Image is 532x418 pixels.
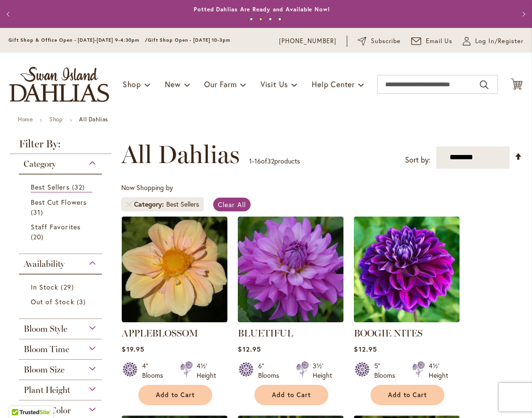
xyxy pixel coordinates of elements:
[31,207,45,217] span: 31
[121,140,240,169] span: All Dahlias
[122,345,144,354] span: $19.95
[31,282,92,292] a: In Stock 29
[31,297,74,306] span: Out of Stock
[388,391,427,399] span: Add to Cart
[513,5,532,24] button: Next
[31,182,70,191] span: Best Sellers
[238,327,293,339] a: BLUETIFUL
[238,315,343,324] a: Bluetiful
[238,345,261,354] span: $12.95
[313,361,332,380] div: 3½' Height
[24,405,71,416] span: Flower Color
[411,36,453,46] a: Email Us
[72,182,87,192] span: 32
[249,154,300,169] p: - of products
[354,217,460,322] img: BOOGIE NITES
[370,385,444,405] button: Add to Cart
[254,385,328,405] button: Add to Cart
[123,79,141,89] span: Shop
[31,282,58,291] span: In Stock
[405,151,431,169] label: Sort by:
[126,201,132,207] a: Remove Category Best Sellers
[259,18,262,21] button: 2 of 4
[9,139,111,154] strong: Filter By:
[31,297,92,307] a: Out of Stock 3
[31,198,87,207] span: Best Cut Flowers
[31,222,81,231] span: Staff Favorites
[31,182,92,192] a: Best Sellers
[148,37,230,43] span: Gift Shop Open - [DATE] 10-3pm
[134,200,166,209] span: Category
[24,159,56,169] span: Category
[374,361,401,380] div: 5" Blooms
[142,361,169,380] div: 4" Blooms
[166,200,199,209] div: Best Sellers
[354,345,377,354] span: $12.95
[249,156,252,165] span: 1
[463,36,523,46] a: Log In/Register
[31,232,46,242] span: 20
[279,36,336,46] a: [PHONE_NUMBER]
[18,116,33,123] a: Home
[213,198,251,211] a: Clear All
[31,222,92,242] a: Staff Favorites
[122,217,227,322] img: APPLEBLOSSOM
[426,36,453,46] span: Email Us
[258,361,285,380] div: 6" Blooms
[475,36,523,46] span: Log In/Register
[138,385,212,405] button: Add to Cart
[165,79,180,89] span: New
[254,156,261,165] span: 16
[354,327,423,339] a: BOOGIE NITES
[429,361,448,380] div: 4½' Height
[9,37,148,43] span: Gift Shop & Office Open - [DATE]-[DATE] 9-4:30pm /
[269,18,272,21] button: 3 of 4
[197,361,216,380] div: 4½' Height
[371,36,401,46] span: Subscribe
[24,385,70,395] span: Plant Height
[278,18,281,21] button: 4 of 4
[77,297,88,307] span: 3
[354,315,460,324] a: BOOGIE NITES
[122,327,198,339] a: APPLEBLOSSOM
[24,364,64,375] span: Bloom Size
[9,67,109,102] a: store logo
[121,183,173,192] span: Now Shopping by
[261,79,288,89] span: Visit Us
[24,324,67,334] span: Bloom Style
[218,200,246,209] span: Clear All
[156,391,195,399] span: Add to Cart
[7,384,34,411] iframe: Launch Accessibility Center
[312,79,355,89] span: Help Center
[24,259,64,269] span: Availability
[250,18,253,21] button: 1 of 4
[24,344,69,354] span: Bloom Time
[122,315,227,324] a: APPLEBLOSSOM
[49,116,63,123] a: Shop
[79,116,108,123] strong: All Dahlias
[194,6,330,13] a: Potted Dahlias Are Ready and Available Now!
[272,391,311,399] span: Add to Cart
[61,282,76,292] span: 29
[358,36,401,46] a: Subscribe
[204,79,236,89] span: Our Farm
[238,217,343,322] img: Bluetiful
[31,197,92,217] a: Best Cut Flowers
[267,156,274,165] span: 32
